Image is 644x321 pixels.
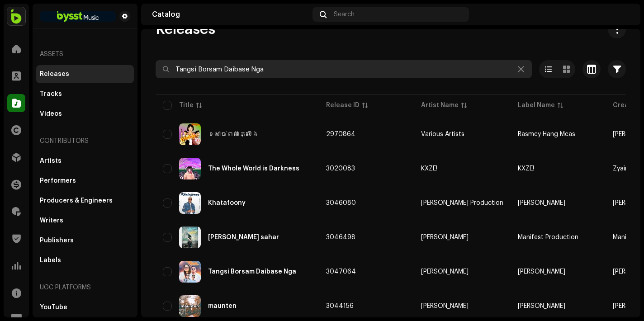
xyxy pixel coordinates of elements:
div: Producers & Engineers [40,197,113,204]
span: KXZE! [518,165,534,172]
div: Release ID [326,101,360,110]
img: 3d28f83e-8794-48f1-9248-f32ca20102d0 [179,261,201,283]
img: 1101a203-098c-4476-bbd3-7ad6d5604465 [7,7,25,25]
div: Sapana ko sahar [208,234,279,241]
div: Various Artists [421,131,464,137]
img: 8628d5ec-9066-4cb2-9ce1-67ccc3cf2076 [179,295,201,317]
div: [PERSON_NAME] [421,234,469,241]
div: Performers [40,177,76,184]
div: [PERSON_NAME] Production [421,200,503,206]
div: YouTube [40,304,67,311]
re-m-nav-item: Videos [36,105,134,123]
div: Writers [40,217,63,224]
span: Bishnu Kunwar [421,303,503,309]
span: Releases [156,20,215,38]
div: ខ្សាច់ពណ៌ភ្លើង [208,131,259,137]
re-m-nav-item: Performers [36,172,134,190]
span: KXZE! [421,165,503,172]
re-a-nav-header: Contributors [36,130,134,152]
re-m-nav-item: Producers & Engineers [36,192,134,210]
img: 957c04f4-ba43-4d1e-8c1e-ef1970b466d2 [615,7,630,22]
div: Labels [40,257,61,264]
div: KXZE! [421,165,437,172]
div: Artist Name [421,101,459,110]
div: Khatafoony [208,200,246,206]
img: 1887a9bb-120b-486a-97c1-5fa4fc907ab2 [179,123,201,145]
div: Publishers [40,237,74,244]
div: [PERSON_NAME] [421,269,469,275]
span: Tony Production [421,200,503,206]
span: Manifest Production [518,234,578,241]
div: Tangsi Borsam Daibase Nga [208,269,296,275]
span: Various Artists [421,131,503,137]
re-a-nav-header: Assets [36,43,134,65]
re-m-nav-item: Publishers [36,231,134,250]
div: Title [179,101,194,110]
img: efeb9f9c-7c85-4c5b-a194-0e1eb6e1afcf [179,192,201,214]
span: 3044156 [326,303,354,309]
div: The Whole World is Darkness [208,165,299,172]
span: 3046498 [326,234,355,241]
img: a85056fe-428c-4497-a06b-5f25e94d2c53 [179,158,201,179]
span: 2970864 [326,131,355,137]
span: 3047064 [326,269,356,275]
re-m-nav-item: YouTube [36,298,134,316]
span: Janak Thokar [421,269,503,275]
re-m-nav-item: Writers [36,212,134,230]
span: Bishnu Kunwar [518,303,565,309]
span: Janak Thokar [518,269,565,275]
img: 46b12eb3-9e32-42aa-8e68-3fef02059fc9 [40,11,116,22]
div: Artists [40,157,62,165]
span: Antony Estmalek [518,200,565,206]
div: Catalog [152,11,309,18]
span: 3020083 [326,165,355,172]
div: Label Name [518,101,555,110]
re-m-nav-item: Labels [36,251,134,269]
span: 3046080 [326,200,356,206]
span: Search [334,11,355,18]
re-m-nav-item: Tracks [36,85,134,103]
img: d4ef4e98-0c4d-4664-88be-c7b4efc3ba58 [179,227,201,248]
div: Videos [40,110,62,118]
span: Rasmey Hang Meas [518,131,575,137]
div: [PERSON_NAME] [421,303,469,309]
re-a-nav-header: UGC Platforms [36,277,134,298]
re-m-nav-item: Releases [36,65,134,83]
div: Tracks [40,90,62,98]
div: Releases [40,71,69,78]
input: Search [156,60,532,78]
re-m-nav-item: Artists [36,152,134,170]
div: maunten [208,303,237,309]
span: Eliza Pradhan [421,234,503,241]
